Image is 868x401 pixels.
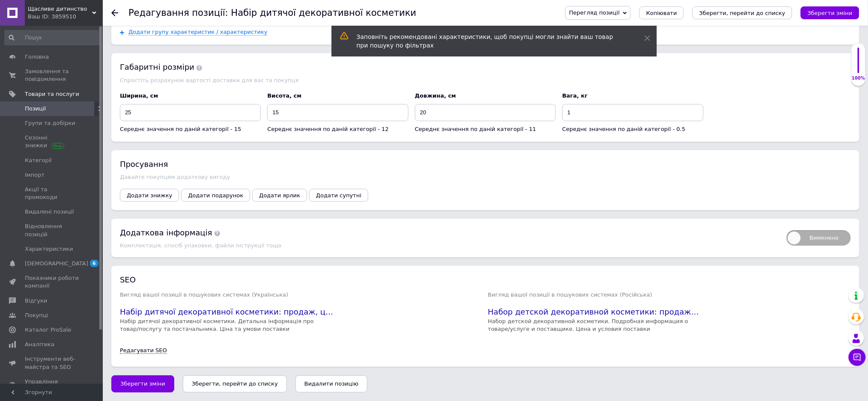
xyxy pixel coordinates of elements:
[801,6,859,19] button: Зберегти зміни
[851,43,866,86] div: 100% Якість заповнення
[316,192,361,199] span: Додати супутні
[304,380,358,387] span: Видалити позицію
[25,297,47,305] span: Відгуки
[259,192,300,199] span: Додати ярлик
[9,9,288,109] body: Редактор, 2B66886D-1C96-40E6-B94D-55DCA16E278A
[25,134,79,149] span: Сезонні знижки
[25,105,46,113] span: Позиції
[90,260,98,267] span: 6
[25,223,79,238] span: Відновлення позицій
[415,125,556,133] div: Середнє значення по даній категорії - 11
[9,9,288,89] body: Редактор, 993C1681-3CA2-456C-A7E9-F59552F06118
[181,189,250,202] button: Додати подарунок
[25,378,79,393] span: Управління сайтом
[25,171,45,179] span: Імпорт
[120,77,851,83] div: Спростіть розрахунок вартості доставки для вас та покупця
[357,33,623,50] div: Заповніть рекомендовані характеристики, щоб покупці могли знайти ваш товар при пошуку по фільтрах
[120,174,851,180] div: Давайте покупцям додаткову вигоду
[128,8,416,18] h1: Редагування позиції: Набір дитячої декоративної косметики
[9,32,288,86] p: 【Материалы безопасных игрушек для макияжа】: Набор для макияжа изготовлен из высококачественного, ...
[120,274,851,285] h2: SEO
[25,274,79,290] span: Показники роботи компанії
[120,104,261,121] input: Ширина, см
[128,29,268,36] span: Додати групу характеристик / характеристику
[28,5,92,13] span: Щасливе дитинство
[192,380,278,387] i: Зберегти, перейти до списку
[25,260,88,267] span: [DEMOGRAPHIC_DATA]
[127,192,172,199] span: Додати знижку
[120,125,261,133] div: Середнє значення по даній категорії - 15
[569,9,620,16] span: Перегляд позиції
[852,75,865,81] div: 100%
[120,227,778,238] div: Додаткова інформація
[28,13,103,21] div: Ваш ID: 3859510
[25,90,79,98] span: Товари та послуги
[111,375,174,392] button: Зберегти зміни
[25,157,52,164] span: Категорії
[488,291,851,298] p: Вигляд вашої позиції в пошукових системах (Російська)
[646,10,677,16] span: Копіювати
[488,306,702,317] h2: Набор детской декоративной косметики: продажа, цена в [GEOGRAPHIC_DATA]. детская декоративная кос...
[252,189,307,202] button: Додати ярлик
[267,125,408,133] div: Середнє значення по даній категорії - 12
[120,189,179,202] button: Додати знижку
[188,192,243,199] span: Додати подарунок
[562,92,588,99] span: Вага, кг
[25,341,54,348] span: Аналітика
[25,245,73,253] span: Характеристики
[111,9,118,16] div: Повернутися назад
[309,189,368,202] button: Додати супутні
[295,375,367,392] button: Видалити позицію
[120,347,167,354] a: Редагувати SEO
[120,92,158,99] span: Ширина, см
[267,92,301,99] span: Висота, см
[415,104,556,121] input: Довжина, см
[267,104,408,121] input: Висота, см
[25,68,79,83] span: Замовлення та повідомлення
[849,349,866,366] button: Чат з покупцем
[9,9,288,27] p: 【Красивый набор для макияжа для детей】: набор для макияжа, включающий почти все необходимое для м...
[120,306,334,317] h2: Набір дитячої декоративної косметики: продаж, ціна у [GEOGRAPHIC_DATA] дитяча декоративна космети...
[120,291,483,298] p: Вигляд вашої позиції в пошукових системах (Українська)
[120,159,851,169] div: Просування
[25,326,71,334] span: Каталог ProSale
[699,10,785,16] i: Зберегти, перейти до списку
[120,242,778,249] div: Комплектація, спосіб упаковки, файли інструкції тощо
[562,125,703,133] div: Середнє значення по даній категорії - 0.5
[415,92,456,99] span: Довжина, см
[120,62,851,72] div: Габаритні розміри
[25,355,79,371] span: Інструменти веб-майстра та SEO
[25,53,49,61] span: Головна
[787,230,851,246] span: Вимкнено
[25,208,74,216] span: Видалені позиції
[25,312,48,319] span: Покупці
[9,91,288,109] p: 【Без беспорядка и легко хранить】: это компактный набор для макияжа для девочек, все предметы упак...
[4,30,101,45] input: Пошук
[562,104,703,121] input: Вага, кг
[120,380,165,387] span: Зберегти зміни
[183,375,287,392] button: Зберегти, перейти до списку
[25,186,79,201] span: Акції та промокоди
[639,6,684,19] button: Копіювати
[692,6,792,19] button: Зберегти, перейти до списку
[120,318,334,333] p: Набір дитячої декоративної косметики. Детальна інформація про товар/послугу та постачальника. Цін...
[808,10,853,16] i: Зберегти зміни
[25,119,75,127] span: Групи та добірки
[488,318,702,333] p: Набор детской декоративной косметики. Подробная информация о товаре/услуге и поставщике. Цена и у...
